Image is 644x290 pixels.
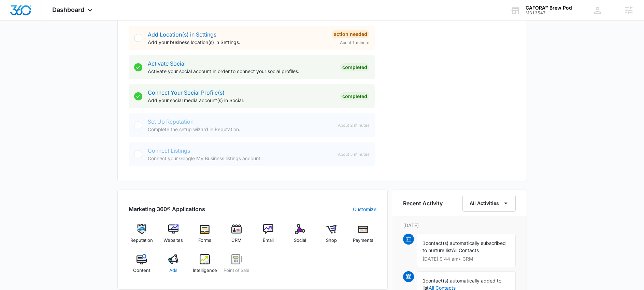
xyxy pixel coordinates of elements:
span: Ads [169,267,177,274]
span: Content [133,267,150,274]
p: Complete the setup wizard in Reputation. [148,126,332,133]
span: CRM [231,237,242,244]
a: Payments [350,224,376,249]
p: [DATE] 9:44 am • CRM [423,257,510,261]
span: Email [263,237,274,244]
span: Social [294,237,306,244]
span: About 1 minute [340,40,369,46]
span: All Contacts [452,247,479,253]
span: Intelligence [193,267,217,274]
a: Connect Your Social Profile(s) [148,89,225,96]
div: Completed [340,63,369,71]
div: Completed [340,92,369,100]
a: Shop [318,224,345,249]
a: Websites [160,224,186,249]
a: Intelligence [192,254,218,279]
a: Content [129,254,155,279]
p: Add your business location(s) in Settings. [148,39,326,46]
a: Ads [160,254,186,279]
p: Connect your Google My Business listings account. [148,155,332,162]
p: [DATE] [403,222,516,229]
a: Add Location(s) in Settings [148,31,216,38]
button: All Activities [462,195,516,212]
span: Dashboard [52,6,84,13]
p: Activate your social account in order to connect your social profiles. [148,68,335,75]
span: contact(s) automatically subscribed to nurture list [423,240,506,253]
a: Forms [192,224,218,249]
span: Forms [198,237,211,244]
span: Payments [353,237,373,244]
div: Action Needed [332,30,369,38]
span: 1 [423,240,426,246]
a: Email [255,224,282,249]
div: account id [526,11,572,15]
span: Websites [163,237,183,244]
p: Add your social media account(s) in Social. [148,97,335,104]
h6: Recent Activity [403,199,443,207]
span: Shop [326,237,337,244]
span: 1 [423,278,426,284]
span: Point of Sale [224,267,249,274]
a: Point of Sale [224,254,250,279]
a: Social [287,224,313,249]
span: Reputation [130,237,153,244]
a: Activate Social [148,60,186,67]
a: Customize [353,206,376,213]
span: About 5 minutes [338,151,369,157]
div: account name [526,5,572,11]
a: CRM [224,224,250,249]
a: Reputation [129,224,155,249]
h2: Marketing 360® Applications [129,205,205,213]
span: About 2 minutes [338,122,369,128]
